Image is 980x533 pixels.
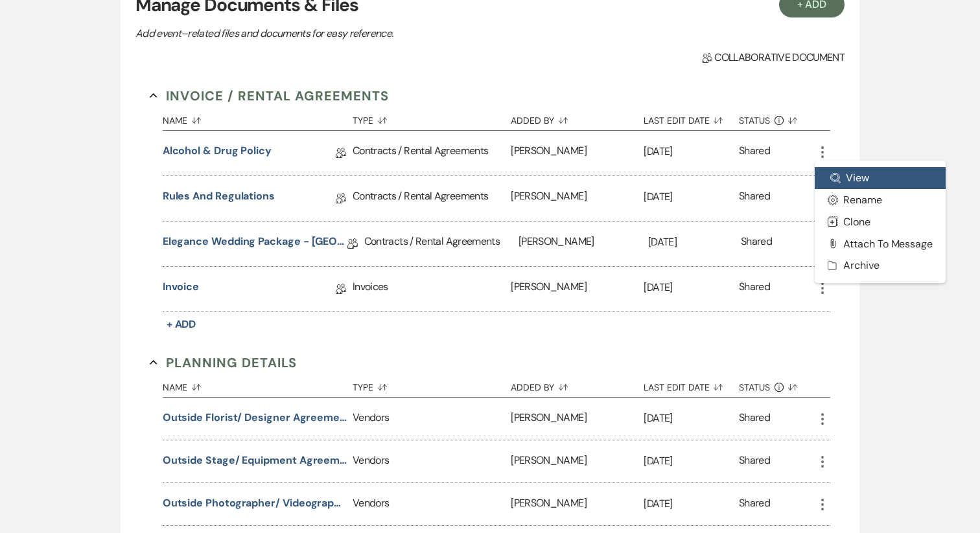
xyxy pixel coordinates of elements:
[163,372,353,397] button: Name
[644,188,739,205] p: [DATE]
[741,234,772,254] div: Shared
[163,410,347,425] button: Outside Florist/ Designer Agreement
[511,176,644,221] div: [PERSON_NAME]
[511,440,644,482] div: [PERSON_NAME]
[163,315,200,334] button: + Add
[163,495,347,511] button: Outside Photographer/ Videographer Agreement
[739,495,770,513] div: Shared
[815,232,946,255] button: Attach to Message
[511,483,644,525] div: [PERSON_NAME]
[511,398,644,440] div: [PERSON_NAME]
[644,143,739,160] p: [DATE]
[648,234,741,251] p: [DATE]
[511,267,644,312] div: [PERSON_NAME]
[739,410,770,427] div: Shared
[702,50,845,65] span: Collaborative document
[644,279,739,296] p: [DATE]
[644,372,739,397] button: Last Edit Date
[519,221,648,266] div: [PERSON_NAME]
[511,131,644,176] div: [PERSON_NAME]
[163,106,353,130] button: Name
[644,106,739,130] button: Last Edit Date
[163,279,199,299] a: Invoice
[815,210,946,232] button: Clone
[353,398,511,440] div: Vendors
[353,131,511,176] div: Contracts / Rental Agreements
[353,176,511,221] div: Contracts / Rental Agreements
[739,188,770,209] div: Shared
[815,167,946,189] a: View
[353,106,511,130] button: Type
[739,143,770,163] div: Shared
[364,221,519,266] div: Contracts / Rental Agreements
[739,372,815,397] button: Status
[163,453,347,468] button: Outside Stage/ Equipment Agreement
[167,317,196,331] span: + Add
[163,234,347,254] a: Elegance Wedding Package - [GEOGRAPHIC_DATA] Contract
[150,86,389,106] button: Invoice / Rental Agreements
[353,440,511,482] div: Vendors
[135,25,589,42] p: Add event–related files and documents for easy reference.
[511,372,644,397] button: Added By
[644,453,739,470] p: [DATE]
[353,267,511,312] div: Invoices
[739,383,770,392] span: Status
[353,483,511,525] div: Vendors
[150,353,297,372] button: Planning Details
[739,279,770,299] div: Shared
[644,495,739,512] p: [DATE]
[163,188,275,209] a: Rules and Regulations
[739,453,770,470] div: Shared
[644,410,739,427] p: [DATE]
[815,189,946,211] button: Rename
[739,106,815,130] button: Status
[353,372,511,397] button: Type
[511,106,644,130] button: Added By
[163,143,272,163] a: Alcohol & Drug Policy
[739,116,770,125] span: Status
[815,255,946,277] button: Archive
